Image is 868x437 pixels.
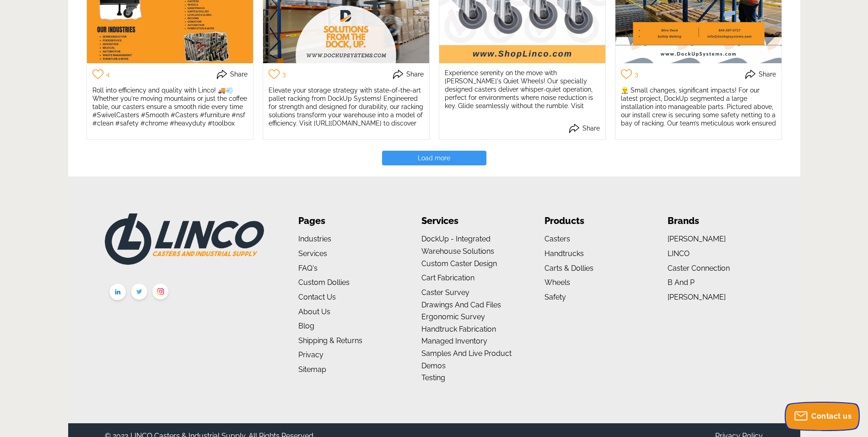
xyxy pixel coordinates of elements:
[421,325,496,333] a: Handtruck Fabrication
[621,86,776,127] div: 👷‍♂️ Small changes, significant impacts! For our latest project, DockUp segmented a large install...
[298,293,336,301] a: Contact Us
[668,235,726,243] a: [PERSON_NAME]
[668,213,763,229] li: Brands
[545,278,570,287] a: Wheels
[545,249,584,258] a: Handtrucks
[421,288,469,297] a: Caster Survey
[298,336,362,345] a: Shipping & Returns
[421,312,485,321] a: Ergonomic Survey
[445,69,600,110] div: Experience serenity on the move with [PERSON_NAME]'s Quiet Wheels! Our specially designed casters...
[668,293,726,301] a: [PERSON_NAME]
[107,282,129,305] img: linkedin.png
[282,71,286,77] div: 3
[545,293,566,301] a: Safety
[811,412,852,421] span: Contact us
[298,249,327,258] a: Services
[421,373,445,382] a: Testing
[445,104,600,111] a: Experience serenity on the move with [PERSON_NAME]'s Quiet Wheels! Our specially designed casters...
[298,213,394,229] li: Pages
[421,273,474,282] a: Cart Fabrication
[668,249,690,258] a: LINCO
[269,121,424,129] a: Elevate your storage strategy with state-of-the-art pallet racking from DockUp Systems! Engineere...
[668,264,730,273] a: Caster Connection
[421,235,494,256] a: DockUp - Integrated Warehouse Solutions
[298,322,314,330] a: Blog
[298,264,318,273] a: FAQ's
[421,259,497,268] a: Custom Caster Design
[545,213,640,229] li: Products
[406,71,424,77] span: Share
[635,71,638,77] div: 3
[545,264,593,273] a: Carts & Dollies
[421,300,501,309] a: Drawings and Cad Files
[298,365,326,374] a: Sitemap
[621,69,643,81] a: 3
[582,125,600,131] span: Share
[92,121,248,129] a: Roll into efficiency and quality with Linco! 🚚💨 Whether you're moving mountains or just the coffe...
[269,86,424,127] div: Elevate your storage strategy with state-of-the-art pallet racking from DockUp Systems! Engineere...
[759,71,776,77] span: Share
[786,403,859,430] button: Contact us
[545,235,570,243] a: Casters
[418,154,450,162] span: Load more
[621,121,776,129] a: 👷‍♂️ Small changes, significant impacts! For our latest project, DockUp segmented a large install...
[269,69,291,81] a: 3
[421,213,517,229] li: Services
[106,71,110,77] div: 4
[421,337,487,345] a: Managed Inventory
[298,235,331,243] a: Industries
[382,151,486,165] button: Load more posts
[298,350,323,359] a: Privacy
[129,282,150,304] img: twitter.png
[92,86,248,127] div: Roll into efficiency and quality with Linco! 🚚💨 Whether you're moving mountains or just the coffe...
[421,349,512,370] a: Samples and Live Product Demos
[298,278,350,287] a: Custom Dollies
[150,282,172,304] img: instagram.png
[105,213,264,265] img: LINCO CASTERS & INDUSTRIAL SUPPLY
[298,307,330,316] a: About us
[230,71,248,77] span: Share
[92,69,115,81] a: 4
[668,278,695,287] a: B and P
